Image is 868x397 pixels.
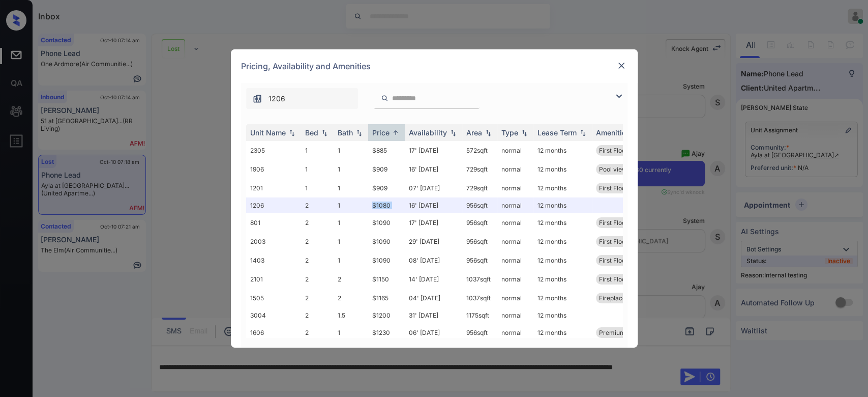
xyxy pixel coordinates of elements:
td: $909 [368,160,405,179]
td: 801 [246,213,301,232]
td: 1 [301,160,334,179]
td: 1606 [246,323,301,342]
td: 12 months [533,289,592,307]
td: 1175 sqft [462,307,497,323]
td: 1 [301,179,334,197]
td: 1906 [246,160,301,179]
img: sorting [391,129,401,136]
td: 729 sqft [462,179,497,197]
td: 29' [DATE] [405,232,462,251]
td: 2101 [246,270,301,289]
span: First Floor [599,147,628,154]
td: $1080 [368,197,405,213]
td: 07' [DATE] [405,179,462,197]
td: 1 [334,251,368,270]
td: 16' [DATE] [405,197,462,213]
img: sorting [448,129,458,136]
td: normal [497,179,533,197]
td: 1 [334,179,368,197]
span: First Floor [599,219,628,226]
div: Type [501,128,518,137]
td: 14' [DATE] [405,270,462,289]
td: 956 sqft [462,251,497,270]
td: 2 [334,270,368,289]
div: Price [372,128,390,137]
td: 2003 [246,232,301,251]
td: 2 [301,197,334,213]
div: Area [466,128,482,137]
td: 12 months [533,160,592,179]
td: 12 months [533,307,592,323]
td: 12 months [533,197,592,213]
td: normal [497,251,533,270]
td: 1 [334,232,368,251]
td: 04' [DATE] [405,289,462,307]
td: 1201 [246,179,301,197]
td: 2 [301,251,334,270]
img: close [616,61,626,71]
div: Availability [409,128,447,137]
td: 12 months [533,141,592,160]
td: 31' [DATE] [405,307,462,323]
td: $1090 [368,251,405,270]
td: 2 [301,307,334,323]
div: Bath [338,128,353,137]
td: 1037 sqft [462,270,497,289]
td: 956 sqft [462,323,497,342]
td: 1206 [246,197,301,213]
td: 956 sqft [462,197,497,213]
div: Lease Term [537,128,577,137]
td: $1200 [368,307,405,323]
img: sorting [287,129,297,136]
td: 2 [301,213,334,232]
td: $1150 [368,270,405,289]
img: icon-zuma [252,94,262,104]
td: 956 sqft [462,232,497,251]
td: 1 [334,160,368,179]
td: 2305 [246,141,301,160]
td: normal [497,307,533,323]
td: normal [497,289,533,307]
td: 12 months [533,232,592,251]
span: Pool view [599,165,627,173]
td: 06' [DATE] [405,323,462,342]
span: First Floor [599,184,628,192]
td: 729 sqft [462,160,497,179]
td: $1090 [368,232,405,251]
img: sorting [354,129,364,136]
td: normal [497,270,533,289]
div: Unit Name [250,128,286,137]
td: normal [497,213,533,232]
td: 2 [301,323,334,342]
td: 1 [334,213,368,232]
td: 2 [301,289,334,307]
td: 1.5 [334,307,368,323]
td: 2 [301,232,334,251]
img: icon-zuma [381,94,388,103]
img: sorting [319,129,330,136]
img: icon-zuma [613,90,625,102]
td: normal [497,141,533,160]
td: normal [497,232,533,251]
td: 572 sqft [462,141,497,160]
span: First Floor [599,257,628,264]
img: sorting [578,129,588,136]
td: 12 months [533,323,592,342]
td: 1 [334,141,368,160]
img: sorting [519,129,529,136]
td: 08' [DATE] [405,251,462,270]
div: Pricing, Availability and Amenities [231,49,638,83]
span: 1206 [268,93,285,104]
td: 1037 sqft [462,289,497,307]
td: 12 months [533,179,592,197]
td: 2 [301,270,334,289]
td: $1230 [368,323,405,342]
td: $1165 [368,289,405,307]
span: First Floor [599,275,628,283]
td: 1403 [246,251,301,270]
td: $909 [368,179,405,197]
td: normal [497,197,533,213]
span: Fireplace [599,294,626,302]
td: 12 months [533,213,592,232]
td: 12 months [533,270,592,289]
